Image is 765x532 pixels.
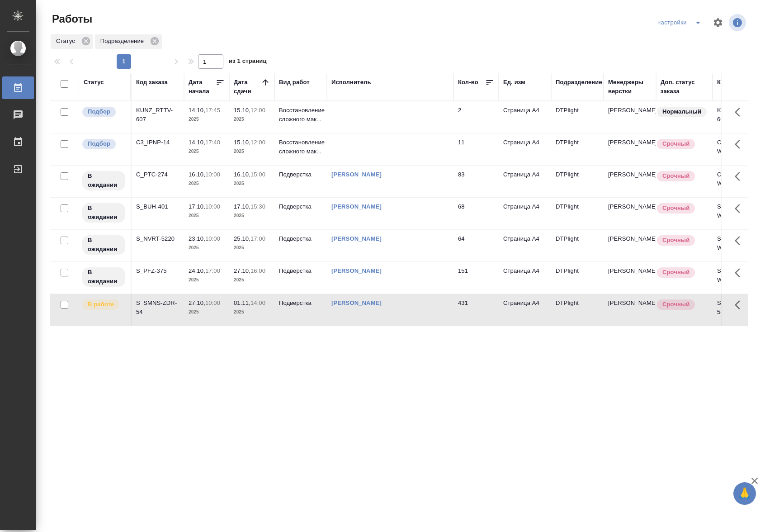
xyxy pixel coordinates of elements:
[189,203,205,210] p: 17.10,
[88,139,110,148] p: Подбор
[234,147,270,156] p: 2025
[88,268,120,286] p: В ожидании
[234,243,270,252] p: 2025
[453,101,499,133] td: 2
[713,230,765,261] td: S_NVRT-5220-WK-013
[737,484,752,503] span: 🙏
[729,294,751,316] button: Здесь прячутся важные кнопки
[556,78,602,87] div: Подразделение
[205,267,220,274] p: 17:00
[81,106,126,118] div: Можно подбирать исполнителей
[88,171,120,190] p: В ожидании
[331,203,382,210] a: [PERSON_NAME]
[551,198,604,229] td: DTPlight
[499,166,551,197] td: Страница А4
[234,235,250,242] p: 25.10,
[205,235,220,242] p: 10:00
[608,234,652,243] p: [PERSON_NAME]
[136,138,179,147] div: C3_IPNP-14
[662,300,689,309] p: Срочный
[331,235,382,242] a: [PERSON_NAME]
[662,236,689,245] p: Срочный
[234,275,270,285] p: 2025
[51,34,93,49] div: Статус
[453,166,499,197] td: 83
[189,107,205,114] p: 14.10,
[234,299,250,306] p: 01.11,
[499,101,551,133] td: Страница А4
[729,166,751,187] button: Здесь прячутся важные кнопки
[189,235,205,242] p: 23.10,
[136,266,179,275] div: S_PFZ-375
[205,171,220,178] p: 10:00
[189,171,205,178] p: 16.10,
[717,78,752,87] div: Код работы
[551,262,604,294] td: DTPlight
[250,299,265,306] p: 14:00
[453,198,499,229] td: 68
[50,12,92,26] span: Работы
[81,266,126,288] div: Исполнитель назначен, приступать к работе пока рано
[234,179,270,188] p: 2025
[250,235,265,242] p: 17:00
[189,243,225,252] p: 2025
[234,203,250,210] p: 17.10,
[499,133,551,165] td: Страница А4
[136,202,179,211] div: S_BUH-401
[250,267,265,274] p: 16:00
[655,15,707,30] div: split button
[713,166,765,197] td: C_PTC-274-WK-001
[608,170,652,179] p: [PERSON_NAME]
[499,294,551,326] td: Страница А4
[189,267,205,274] p: 24.10,
[81,299,126,311] div: Исполнитель выполняет работу
[662,107,701,116] p: Нормальный
[88,236,120,254] p: В ожидании
[234,107,250,114] p: 15.10,
[136,234,179,243] div: S_NVRT-5220
[729,230,751,252] button: Здесь прячутся важные кнопки
[189,147,225,156] p: 2025
[279,234,322,243] p: Подверстка
[189,139,205,146] p: 14.10,
[608,202,652,211] p: [PERSON_NAME]
[713,294,765,326] td: S_SMNS-ZDR-54-WK-024
[713,262,765,294] td: S_PFZ-375-WK-007
[205,139,220,146] p: 17:40
[250,107,265,114] p: 12:00
[189,299,205,306] p: 27.10,
[713,198,765,229] td: S_BUH-401-WK-008
[234,78,261,96] div: Дата сдачи
[189,211,225,220] p: 2025
[250,171,265,178] p: 15:00
[81,170,126,191] div: Исполнитель назначен, приступать к работе пока рано
[729,198,751,219] button: Здесь прячутся важные кнопки
[136,170,179,179] div: C_PTC-274
[279,106,322,124] p: Восстановление сложного мак...
[136,106,179,124] div: KUNZ_RTTV-607
[279,299,322,308] p: Подверстка
[234,171,250,178] p: 16.10,
[136,78,168,87] div: Код заказа
[234,211,270,220] p: 2025
[331,299,382,306] a: [PERSON_NAME]
[551,294,604,326] td: DTPlight
[81,138,126,150] div: Можно подбирать исполнителей
[453,230,499,261] td: 64
[95,34,162,49] div: Подразделение
[331,267,382,274] a: [PERSON_NAME]
[250,203,265,210] p: 15:30
[662,204,689,213] p: Срочный
[331,78,371,87] div: Исполнитель
[234,115,270,124] p: 2025
[189,78,216,96] div: Дата начала
[56,37,78,46] p: Статус
[503,78,525,87] div: Ед. изм
[189,115,225,124] p: 2025
[608,266,652,275] p: [PERSON_NAME]
[100,37,147,46] p: Подразделение
[279,170,322,179] p: Подверстка
[189,308,225,317] p: 2025
[551,166,604,197] td: DTPlight
[729,262,751,284] button: Здесь прячутся важные кнопки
